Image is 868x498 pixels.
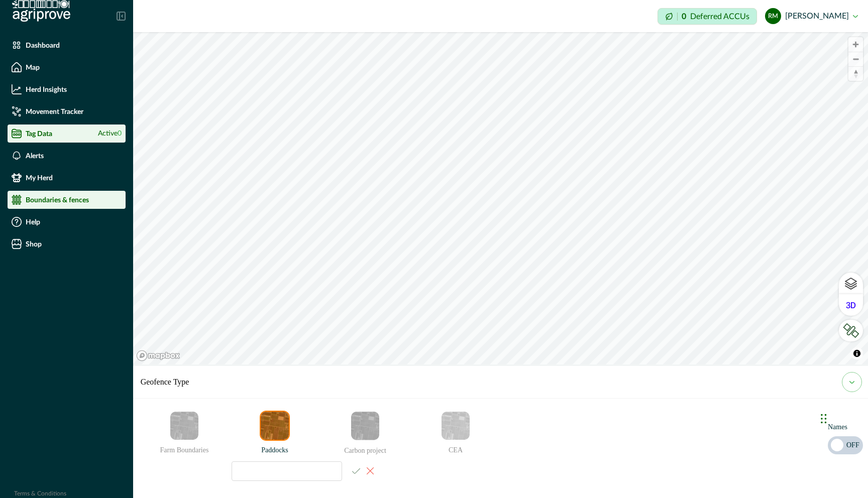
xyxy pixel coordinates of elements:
[26,218,40,226] p: Help
[26,41,60,49] p: Dashboard
[360,461,380,481] button: email add
[690,13,749,20] p: Deferred ACCUs
[136,350,180,361] a: Mapbox logo
[8,125,126,143] a: Tag DataActive0
[141,376,189,388] p: Geofence Type
[169,411,199,441] button: Farm Boundaries
[848,67,863,81] span: Reset bearing to north
[26,174,53,182] p: My Herd
[8,80,126,98] a: Herd Insights
[26,130,52,138] p: Tag Data
[232,441,318,455] p: Paddocks
[8,147,126,165] a: Alerts
[322,441,408,456] p: Carbon project
[442,412,470,440] img: cea-d36996c9.png
[26,85,67,93] p: Herd Insights
[843,323,859,338] img: LkRIKP7pqK064DBUf7vatyaj0RnXiK+1zEGAAAAAElFTkSuQmCC
[170,412,198,440] img: farm_boundary-bb1ba2f7.png
[818,394,868,442] iframe: Chat Widget
[26,196,89,204] p: Boundaries & fences
[441,411,471,441] button: CEA
[26,152,44,160] p: Alerts
[412,441,499,455] p: CEA
[351,412,379,440] img: carbon_project-509173bb.png
[350,411,380,441] button: Carbon project
[8,58,126,76] a: Map
[842,372,862,392] button: my herd
[821,404,827,434] div: Drag
[8,213,126,231] a: Help
[848,52,863,66] button: Zoom out
[133,32,868,364] canvas: Map
[848,66,863,81] button: Reset bearing to north
[260,411,290,441] button: Paddocks
[682,13,686,21] p: 0
[848,37,863,52] button: Zoom in
[118,130,122,137] span: 0
[141,441,228,455] p: Farm Boundaries
[8,102,126,120] a: Movement Tracker
[8,169,126,187] a: My Herd
[98,129,122,139] span: Active
[8,235,126,253] a: Shop
[851,347,863,359] button: Toggle attribution
[765,4,858,28] button: Rodney McIntyre[PERSON_NAME]
[14,490,66,496] a: Terms & Conditions
[261,412,289,440] img: paddocks-d56e6cad.png
[8,191,126,209] a: Boundaries & fences
[8,36,126,54] a: Dashboard
[26,63,40,71] p: Map
[26,240,42,248] p: Shop
[848,52,863,66] span: Zoom out
[26,107,83,115] p: Movement Tracker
